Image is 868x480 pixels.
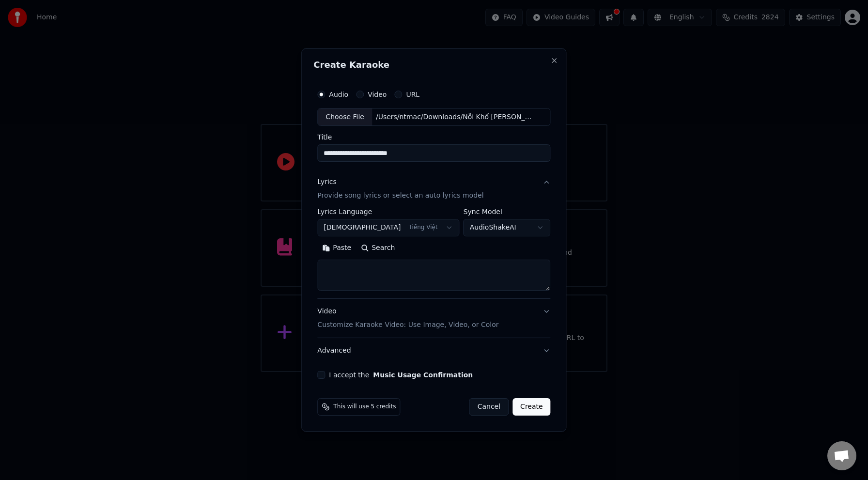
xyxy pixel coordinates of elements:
label: URL [406,91,419,98]
button: LyricsProvide song lyrics or select an auto lyrics model [317,170,550,209]
button: Create [512,398,551,416]
p: Provide song lyrics or select an auto lyrics model [317,191,483,201]
label: Lyrics Language [317,209,459,216]
label: I accept the [329,372,473,378]
button: Search [356,241,400,256]
div: Lyrics [317,178,336,187]
button: Cancel [469,398,509,416]
button: Paste [317,241,356,256]
p: Customize Karaoke Video: Use Image, Video, or Color [317,320,498,330]
label: Sync Model [464,209,551,216]
div: LyricsProvide song lyrics or select an auto lyrics model [317,209,550,299]
label: Video [368,91,387,98]
button: Advanced [317,338,550,363]
label: Audio [329,91,348,98]
label: Title [317,134,550,141]
h2: Create Karaoke [313,61,554,69]
button: I accept the [373,372,473,378]
div: Video [317,307,498,330]
button: VideoCustomize Karaoke Video: Use Image, Video, or Color [317,299,550,338]
div: Choose File [318,108,372,126]
span: This will use 5 credits [333,403,396,411]
div: /Users/ntmac/Downloads/Nỗi Khổ [PERSON_NAME] .wav [372,112,537,122]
